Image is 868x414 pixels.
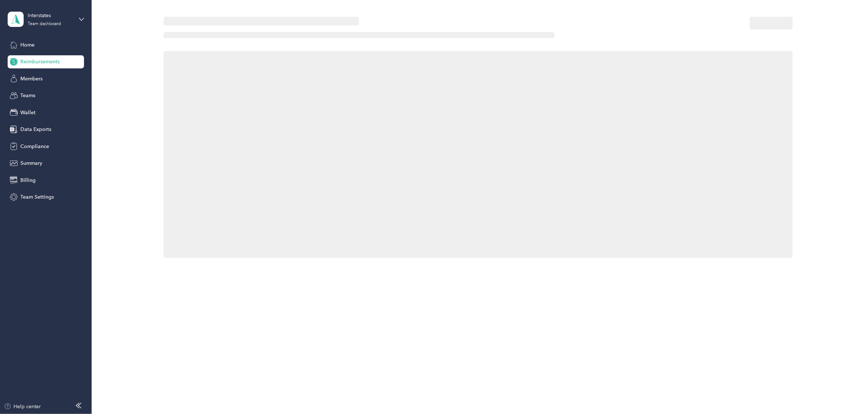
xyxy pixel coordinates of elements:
span: Data Exports [20,126,51,133]
span: Reimbursements [20,58,60,65]
span: Compliance [20,143,49,150]
span: Members [20,75,43,83]
span: Teams [20,92,35,99]
span: Home [20,41,35,49]
span: Wallet [20,109,36,116]
div: Team dashboard [28,22,61,26]
div: Interstates [28,12,73,19]
span: Summary [20,159,42,167]
iframe: Everlance-gr Chat Button Frame [827,373,868,414]
span: Team Settings [20,193,54,201]
span: Billing [20,176,36,184]
button: Help center [4,403,41,410]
